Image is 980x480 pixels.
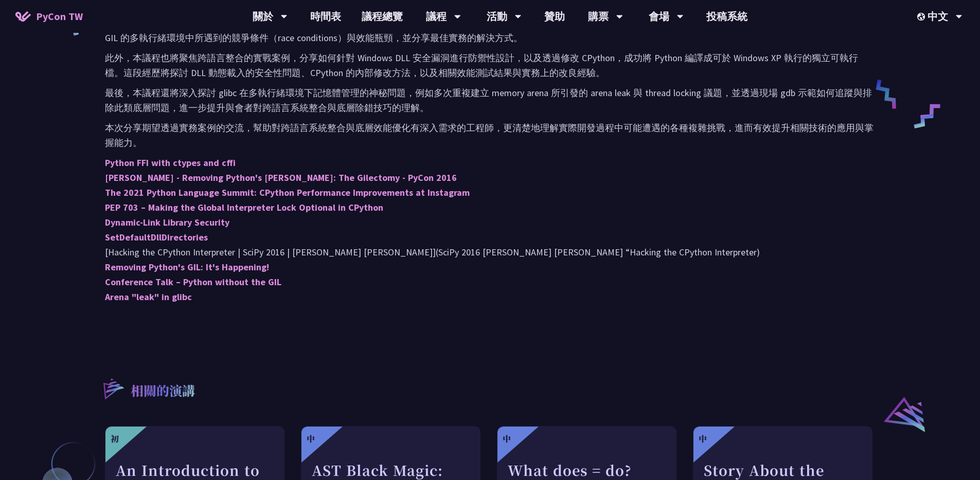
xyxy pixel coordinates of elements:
a: Conference Talk – Python without the GIL [105,276,281,288]
a: The 2021 Python Language Summit: CPython Performance Improvements at Instagram [105,187,470,198]
div: 中 [699,433,707,445]
p: 相關的演講 [131,381,195,402]
a: Dynamic-Link Library Security [105,216,229,228]
p: 最後，本議程還將深入探討 glibc 在多執行緒環境下記憶體管理的神秘問題，例如多次重複建立 memory arena 所引發的 arena leak 與 thread locking 議題，並... [105,85,875,115]
div: 初 [111,433,119,445]
a: PyCon TW [5,4,93,29]
a: SetDefaultDllDirectories [105,231,208,243]
a: PEP 703 – Making the Global Interpreter Lock Optional in CPython [105,201,383,213]
img: Locale Icon [917,13,928,21]
div: 中 [503,433,511,445]
a: [PERSON_NAME] - Removing Python's [PERSON_NAME]: The Gilectomy - PyCon 2016 [105,172,457,183]
img: Home icon of PyCon TW 2025 [15,11,31,22]
span: PyCon TW [36,9,83,24]
p: [Hacking the CPython Interpreter | SciPy 2016 | [PERSON_NAME] [PERSON_NAME]](SciPy 2016 [PERSON_N... [105,155,875,304]
a: Removing Python's GIL: It's Happening! [105,261,269,273]
img: r3.8d01567.svg [88,363,138,413]
p: 本次分享期望透過實務案例的交流，幫助對跨語言系統整合與底層效能優化有深入需求的工程師，更清楚地理解實際開發過程中可能遭遇的各種複雜挑戰，進而有效提升相關技術的應用與掌握能力。 [105,120,875,150]
div: 中 [307,433,315,445]
a: Python FFI with ctypes and cffi [105,157,236,169]
a: Arena "leak" in glibc [105,291,192,303]
p: 此外，本議程也將聚焦跨語言整合的實戰案例，分享如何針對 Windows DLL 安全漏洞進行防禦性設計，以及透過修改 CPython，成功將 Python 編譯成可於 Windows XP 執行... [105,50,875,80]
